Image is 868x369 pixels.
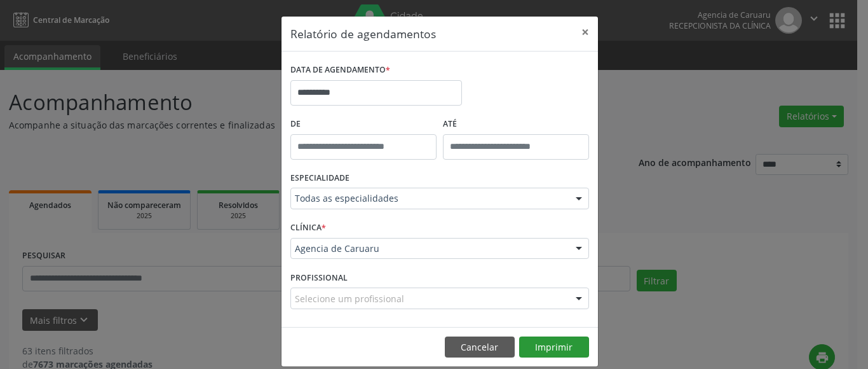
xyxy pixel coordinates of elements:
[445,337,515,358] button: Cancelar
[443,115,589,134] label: ATÉ
[295,292,404,305] span: Selecione um profissional
[290,25,436,42] h5: Relatório de agendamentos
[290,169,349,188] label: ESPECIALIDADE
[519,337,589,358] button: Imprimir
[573,17,598,48] button: Close
[290,268,348,288] label: PROFISSIONAL
[295,192,563,205] span: Todas as especialidades
[295,242,563,255] span: Agencia de Caruaru
[290,218,326,238] label: CLÍNICA
[290,115,437,134] label: De
[290,60,390,80] label: DATA DE AGENDAMENTO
